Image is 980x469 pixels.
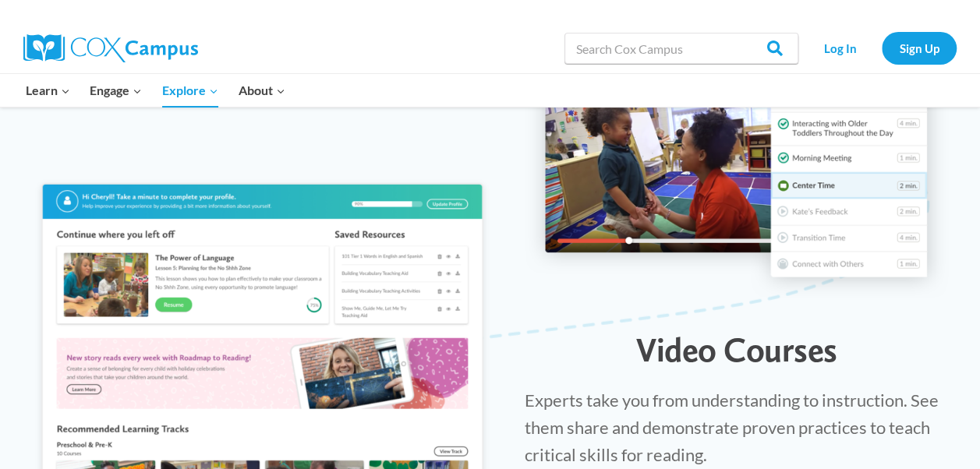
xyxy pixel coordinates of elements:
[16,74,80,107] button: Child menu of Learn
[806,32,874,64] a: Log In
[23,34,198,62] img: Cox Campus
[152,74,228,107] button: Child menu of Explore
[80,74,153,107] button: Child menu of Engage
[525,390,939,465] span: Experts take you from understanding to instruction. See them share and demonstrate proven practic...
[228,74,295,107] button: Child menu of About
[636,330,837,370] span: Video Courses
[525,40,949,299] img: course-video-preview
[564,33,798,64] input: Search Cox Campus
[882,32,957,64] a: Sign Up
[16,74,295,107] nav: Primary Navigation
[806,32,957,64] nav: Secondary Navigation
